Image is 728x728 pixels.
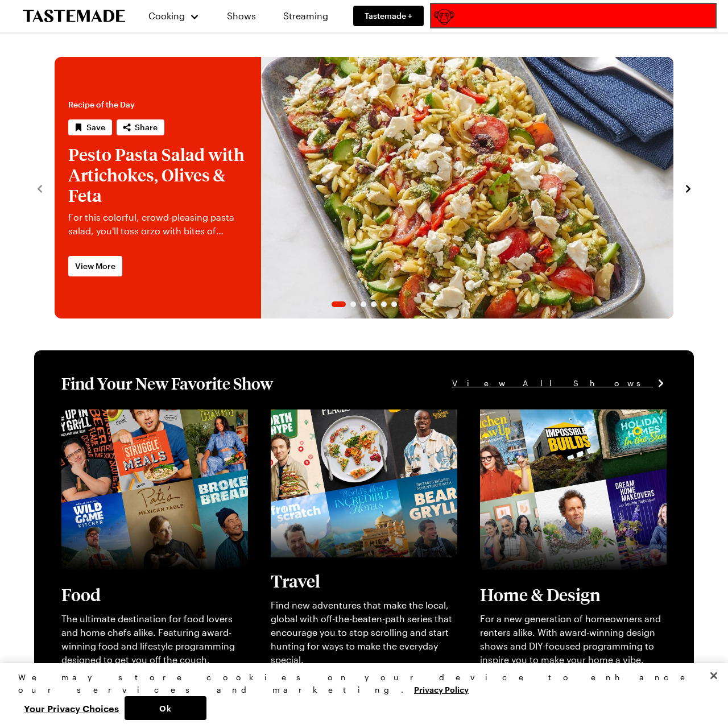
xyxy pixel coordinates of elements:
img: wCtt+hfi+TtpgAAAABJRU5ErkJggg== [434,7,454,27]
a: View All Shows [452,377,667,390]
button: Share [117,119,164,135]
button: Your Privacy Choices [18,696,125,720]
span: View More [75,260,115,272]
div: We may store cookies on your device to enhance our services and marketing. [18,671,700,696]
a: Tastemade + [353,6,424,26]
span: Share [135,122,158,133]
a: View full content for [object Object] [61,411,217,421]
button: Ok [125,696,206,720]
a: More information about your privacy, opens in a new tab [414,684,469,694]
span: Go to slide 3 [361,301,366,307]
button: Cooking [148,2,200,30]
span: Cooking [148,10,185,21]
a: View full content for [object Object] [271,411,426,421]
div: Privacy [18,671,700,720]
span: Save [86,122,105,133]
button: Save recipe [68,119,112,135]
span: Go to slide 2 [350,301,356,307]
span: Go to slide 4 [371,301,377,307]
a: View full content for [object Object] [480,411,635,421]
span: Go to slide 1 [332,301,346,307]
span: Go to slide 6 [391,301,397,307]
a: View More [68,256,122,276]
span: View All Shows [452,377,653,390]
span: Tastemade + [365,10,412,22]
h1: Find Your New Favorite Show [61,373,273,394]
button: Close [701,663,726,688]
span: Go to slide 5 [381,301,387,307]
a: To Tastemade Home Page [23,10,125,23]
button: navigate to next item [682,181,694,195]
div: 1 / 6 [55,57,673,318]
button: navigate to previous item [34,181,45,195]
